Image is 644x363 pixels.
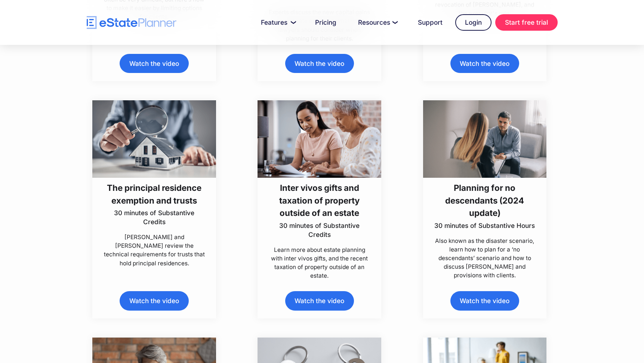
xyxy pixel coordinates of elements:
[103,208,206,226] p: 30 minutes of Substantive Credits
[87,16,176,29] a: home
[433,237,536,280] p: Also known as the disaster scenario, learn how to plan for a ‘no descendants’ scenario and how to...
[92,100,216,268] a: The principal residence exemption and trusts30 minutes of Substantive Credits[PERSON_NAME] and [P...
[103,181,206,207] h3: The principal residence exemption and trusts
[268,245,371,280] p: Learn more about estate planning with inter vivos gifts, and the recent taxation of property outs...
[252,15,302,30] a: Features
[103,233,206,268] p: [PERSON_NAME] and [PERSON_NAME] review the technical requirements for trusts that hold principal ...
[409,15,452,30] a: Support
[120,291,188,310] a: Watch the video
[495,14,558,31] a: Start free trial
[285,54,354,73] a: Watch the video
[285,291,354,310] a: Watch the video
[433,181,536,219] h3: Planning for no descendants (2024 update)
[450,54,519,73] a: Watch the video
[268,221,371,239] p: 30 minutes of Substantive Credits
[306,15,345,30] a: Pricing
[455,14,492,31] a: Login
[349,15,405,30] a: Resources
[423,100,547,280] a: Planning for no descendants (2024 update)30 minutes of Substantive HoursAlso known as the disaste...
[258,100,381,280] a: Inter vivos gifts and taxation of property outside of an estate30 minutes of Substantive CreditsL...
[450,291,519,310] a: Watch the video
[268,181,371,219] h3: Inter vivos gifts and taxation of property outside of an estate
[433,221,536,230] p: 30 minutes of Substantive Hours
[120,54,188,73] a: Watch the video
